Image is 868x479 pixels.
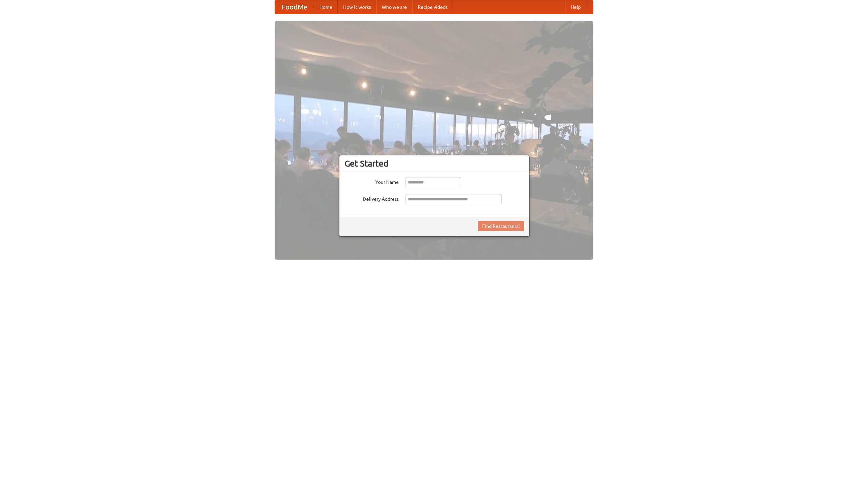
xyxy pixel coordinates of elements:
a: Who we are [376,0,412,14]
a: FoodMe [275,0,314,14]
a: Recipe videos [412,0,453,14]
label: Delivery Address [344,194,399,202]
h3: Get Started [344,158,524,169]
button: Find Restaurants! [478,221,524,231]
label: Your Name [344,177,399,186]
a: Home [314,0,338,14]
a: How it works [338,0,376,14]
a: Help [565,0,586,14]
